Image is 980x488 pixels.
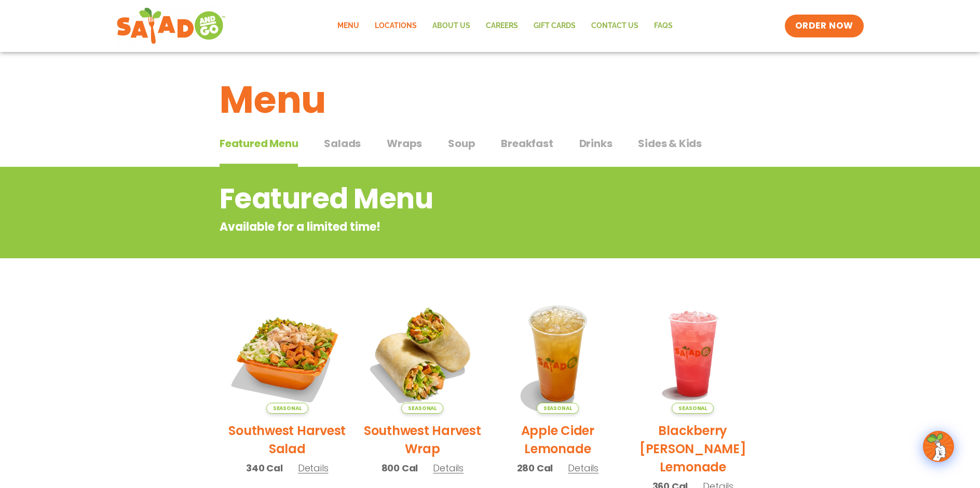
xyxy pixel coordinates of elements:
[526,14,583,38] a: GIFT CARDS
[579,136,612,151] span: Drinks
[672,403,714,414] span: Seasonal
[448,136,475,151] span: Soup
[363,421,483,458] h2: Southwest Harvest Wrap
[220,218,677,235] p: Available for a limited time!
[501,136,553,151] span: Breakfast
[330,14,680,38] nav: Menu
[498,421,618,458] h2: Apple Cider Lemonade
[220,136,298,151] span: Featured Menu
[425,14,478,38] a: About Us
[478,14,526,38] a: Careers
[382,461,418,475] span: 800 Cal
[401,403,443,414] span: Seasonal
[633,294,753,414] img: Product photo for Blackberry Bramble Lemonade
[795,20,853,32] span: ORDER NOW
[517,461,553,475] span: 280 Cal
[433,461,464,474] span: Details
[266,403,308,414] span: Seasonal
[583,14,646,38] a: Contact Us
[220,72,760,128] h1: Menu
[498,294,618,414] img: Product photo for Apple Cider Lemonade
[568,461,598,474] span: Details
[220,178,677,220] h2: Featured Menu
[246,461,283,475] span: 340 Cal
[537,403,579,414] span: Seasonal
[638,136,702,151] span: Sides & Kids
[633,421,753,476] h2: Blackberry [PERSON_NAME] Lemonade
[298,461,329,474] span: Details
[116,5,226,47] img: new-SAG-logo-768×292
[924,432,953,461] img: wpChatIcon
[227,294,347,414] img: Product photo for Southwest Harvest Salad
[227,421,347,458] h2: Southwest Harvest Salad
[387,136,422,151] span: Wraps
[367,14,425,38] a: Locations
[646,14,680,38] a: FAQs
[220,132,760,167] div: Tabbed content
[324,136,361,151] span: Salads
[785,15,864,37] a: ORDER NOW
[330,14,367,38] a: Menu
[363,294,483,414] img: Product photo for Southwest Harvest Wrap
